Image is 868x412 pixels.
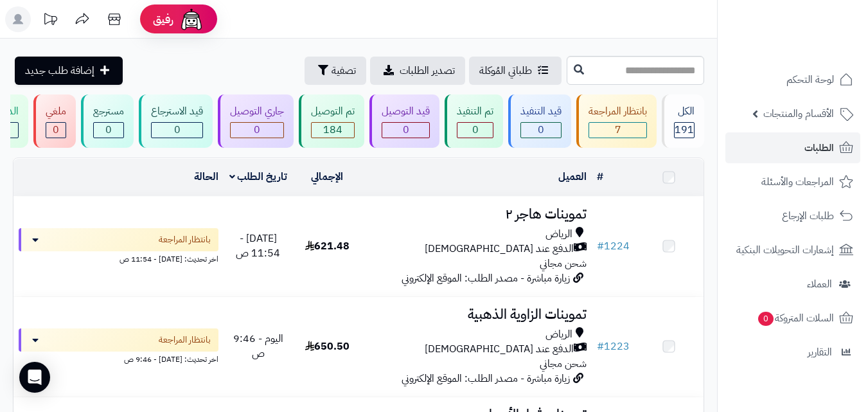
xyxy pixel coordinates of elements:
[174,122,181,138] span: 0
[725,64,860,95] a: لوحة التحكم
[19,352,218,365] div: اخر تحديث: [DATE] - 9:46 ص
[25,63,94,78] span: إضافة طلب جديد
[589,104,647,119] div: بانتظار المراجعة
[151,104,203,119] div: قيد الاسترجاع
[782,207,834,225] span: طلبات الإرجاع
[808,343,832,361] span: التقارير
[311,104,355,119] div: تم التوصيل
[332,63,356,78] span: تصفية
[152,123,202,138] div: 0
[725,166,860,197] a: المراجعات والأسئلة
[757,309,834,327] span: السلات المتروكة
[786,71,834,89] span: لوحة التحكم
[93,104,124,119] div: مسترجع
[229,169,288,184] a: تاريخ الطلب
[558,169,587,184] a: العميل
[597,169,603,184] a: #
[574,94,659,148] a: بانتظار المراجعة 7
[367,307,587,322] h3: تموينات الزاوية الذهبية
[763,105,834,123] span: الأقسام والمنتجات
[78,94,136,148] a: مسترجع 0
[469,57,562,85] a: طلباتي المُوكلة
[305,238,350,254] span: 621.48
[312,123,354,138] div: 184
[545,327,572,342] span: الرياض
[725,201,860,231] a: طلبات الإرجاع
[19,251,218,265] div: اخر تحديث: [DATE] - 11:54 ص
[725,235,860,265] a: إشعارات التحويلات البنكية
[215,94,296,148] a: جاري التوصيل 0
[233,331,283,361] span: اليوم - 9:46 ص
[807,275,832,293] span: العملاء
[403,122,409,138] span: 0
[659,94,707,148] a: الكل191
[597,238,604,254] span: #
[179,6,204,32] img: ai-face.png
[305,57,366,85] button: تصفية
[15,57,123,85] a: إضافة طلب جديد
[804,139,834,157] span: الطلبات
[597,339,604,354] span: #
[725,132,860,163] a: الطلبات
[153,12,173,27] span: رفيق
[19,362,50,393] div: Open Intercom Messenger
[305,339,350,354] span: 650.50
[521,123,561,138] div: 0
[545,227,572,242] span: الرياض
[725,337,860,368] a: التقارير
[94,123,123,138] div: 0
[479,63,532,78] span: طلباتي المُوكلة
[472,122,479,138] span: 0
[254,122,260,138] span: 0
[400,63,455,78] span: تصدير الطلبات
[758,312,774,326] span: 0
[675,122,694,138] span: 191
[370,57,465,85] a: تصدير الطلبات
[159,233,211,246] span: بانتظار المراجعة
[402,271,570,286] span: زيارة مباشرة - مصدر الطلب: الموقع الإلكتروني
[538,122,544,138] span: 0
[296,94,367,148] a: تم التوصيل 184
[589,123,646,138] div: 7
[230,104,284,119] div: جاري التوصيل
[367,94,442,148] a: قيد التوصيل 0
[402,371,570,386] span: زيارة مباشرة - مصدر الطلب: الموقع الإلكتروني
[520,104,562,119] div: قيد التنفيذ
[540,256,587,271] span: شحن مجاني
[382,123,429,138] div: 0
[46,104,66,119] div: ملغي
[736,241,834,259] span: إشعارات التحويلات البنكية
[46,123,66,138] div: 0
[231,123,283,138] div: 0
[382,104,430,119] div: قيد التوصيل
[725,269,860,300] a: العملاء
[597,339,630,354] a: #1223
[781,36,856,63] img: logo-2.png
[159,334,211,346] span: بانتظار المراجعة
[53,122,59,138] span: 0
[367,207,587,222] h3: تموينات هاجر ٢
[725,303,860,334] a: السلات المتروكة0
[457,123,493,138] div: 0
[425,342,574,357] span: الدفع عند [DEMOGRAPHIC_DATA]
[457,104,493,119] div: تم التنفيذ
[540,356,587,372] span: شحن مجاني
[597,238,630,254] a: #1224
[442,94,506,148] a: تم التنفيذ 0
[311,169,343,184] a: الإجمالي
[425,242,574,256] span: الدفع عند [DEMOGRAPHIC_DATA]
[34,6,66,35] a: تحديثات المنصة
[236,231,280,261] span: [DATE] - 11:54 ص
[105,122,112,138] span: 0
[761,173,834,191] span: المراجعات والأسئلة
[615,122,621,138] span: 7
[136,94,215,148] a: قيد الاسترجاع 0
[194,169,218,184] a: الحالة
[506,94,574,148] a: قيد التنفيذ 0
[674,104,695,119] div: الكل
[323,122,342,138] span: 184
[31,94,78,148] a: ملغي 0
